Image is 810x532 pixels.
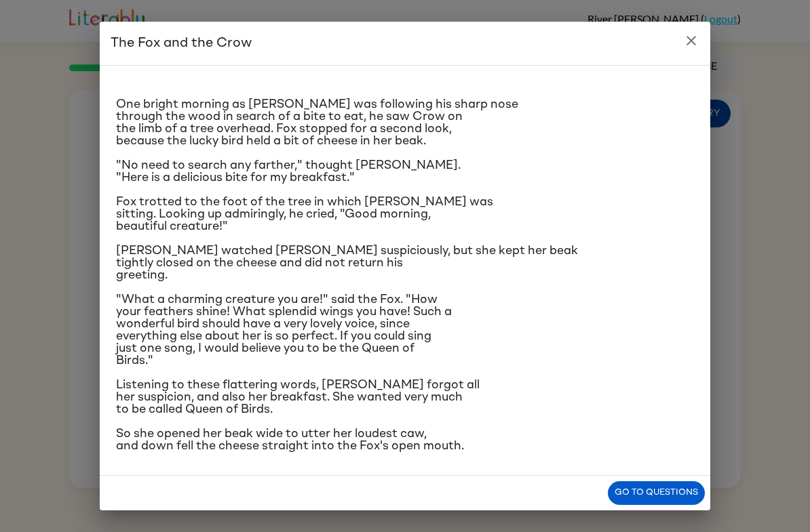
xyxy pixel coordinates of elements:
h2: The Fox and the Crow [100,22,710,65]
span: [PERSON_NAME] watched [PERSON_NAME] suspiciously, but she kept her beak tightly closed on the che... [116,245,578,281]
span: One bright morning as [PERSON_NAME] was following his sharp nose through the wood in search of a ... [116,98,518,147]
span: Fox trotted to the foot of the tree in which [PERSON_NAME] was sitting. Looking up admiringly, he... [116,196,493,232]
span: So she opened her beak wide to utter her loudest caw, and down fell the cheese straight into the ... [116,428,464,452]
span: "What a charming creature you are!" said the Fox. "How your feathers shine! What splendid wings y... [116,293,452,367]
span: "No need to search any farther," thought [PERSON_NAME]. "Here is a delicious bite for my breakfast." [116,159,461,184]
span: Listening to these flattering words, [PERSON_NAME] forgot all her suspicion, and also her breakfa... [116,379,480,415]
button: Go to questions [608,481,705,505]
button: close [678,27,705,54]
